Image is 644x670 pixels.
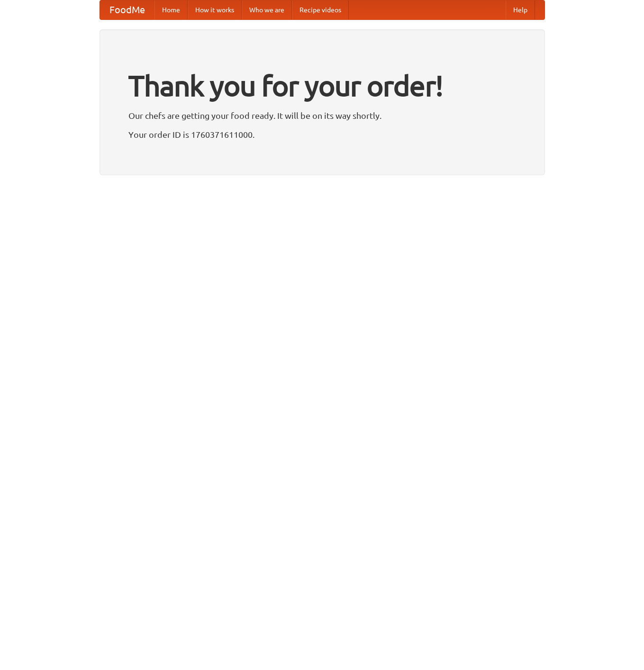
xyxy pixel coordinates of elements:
a: Home [154,0,188,19]
a: Recipe videos [292,0,349,19]
h1: Thank you for your order! [128,63,516,108]
p: Our chefs are getting your food ready. It will be on its way shortly. [128,108,516,123]
p: Your order ID is 1760371611000. [128,127,516,142]
a: Help [506,0,535,19]
a: Who we are [242,0,292,19]
a: FoodMe [100,0,154,19]
a: How it works [188,0,242,19]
